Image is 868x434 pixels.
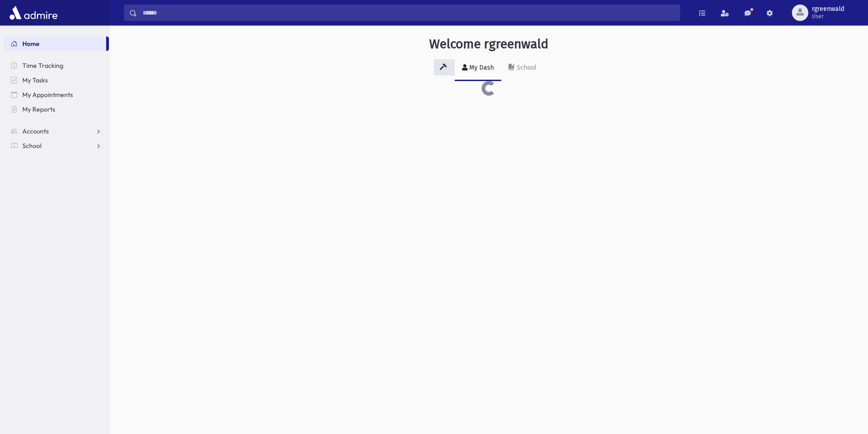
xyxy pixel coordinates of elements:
a: My Tasks [4,73,109,87]
span: Time Tracking [22,61,63,70]
input: Search [137,5,680,21]
h3: Welcome rgreenwald [429,36,549,52]
a: My Dash [455,56,501,81]
a: My Appointments [4,87,109,102]
span: User [812,13,844,20]
div: My Dash [467,64,494,71]
span: Home [22,40,40,48]
span: rgreenwald [812,5,844,13]
span: School [22,142,41,150]
span: Accounts [22,127,49,135]
span: My Appointments [22,91,73,99]
a: Accounts [4,124,109,138]
a: School [501,56,544,81]
a: Home [4,36,106,51]
img: AdmirePro [7,4,60,22]
a: My Reports [4,102,109,117]
a: School [4,138,109,153]
div: School [515,64,536,71]
span: My Tasks [22,76,48,84]
span: My Reports [22,105,55,113]
a: Time Tracking [4,58,109,73]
